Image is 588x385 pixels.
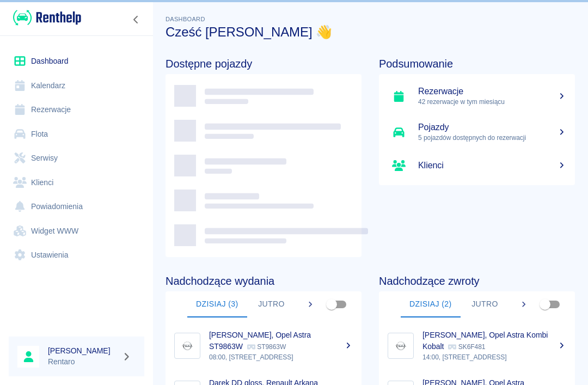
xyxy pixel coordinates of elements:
a: Flota [9,122,144,146]
img: Renthelp logo [13,9,81,27]
h5: Klienci [418,160,566,171]
button: Zwiń nawigację [128,13,144,27]
img: Image [177,335,198,356]
p: 42 rezerwacje w tym miesiącu [418,97,566,107]
a: Powiadomienia [9,194,144,219]
a: Ustawienia [9,243,144,267]
p: [PERSON_NAME], Opel Astra Kombi Kobalt [422,331,548,351]
button: Dzisiaj (2) [401,291,461,317]
a: Image[PERSON_NAME], Opel Astra ST9863W ST9863W08:00, [STREET_ADDRESS] [166,322,362,370]
button: Później [296,291,347,317]
p: [PERSON_NAME], Opel Astra ST9863W [209,331,311,351]
h4: Nadchodzące wydania [166,274,362,288]
span: Dashboard [166,16,205,22]
a: Rezerwacje42 rezerwacje w tym miesiącu [379,78,575,114]
a: Pojazdy5 pojazdów dostępnych do rezerwacji [379,114,575,150]
h5: Pojazdy [418,122,566,133]
a: Serwisy [9,146,144,170]
button: Dzisiaj (3) [187,291,247,317]
p: 5 pojazdów dostępnych do rezerwacji [418,133,566,143]
h4: Dostępne pojazdy [166,57,362,70]
h4: Podsumowanie [379,57,575,70]
p: 08:00, [STREET_ADDRESS] [209,352,353,362]
h3: Cześć [PERSON_NAME] 👋 [166,25,575,40]
button: Później (7) [510,291,573,317]
h6: [PERSON_NAME] [48,345,118,356]
p: Rentaro [48,356,118,368]
a: Widget WWW [9,219,144,243]
a: Image[PERSON_NAME], Opel Astra Kombi Kobalt SK6F48114:00, [STREET_ADDRESS] [379,322,575,370]
h4: Nadchodzące zwroty [379,274,575,288]
span: Pokaż przypisane tylko do mnie [321,294,342,315]
img: Image [390,335,411,356]
button: Jutro [247,291,296,317]
a: Rezerwacje [9,97,144,122]
button: Jutro [461,291,510,317]
a: Dashboard [9,49,144,74]
a: Klienci [9,170,144,195]
a: Kalendarz [9,74,144,98]
span: Pokaż przypisane tylko do mnie [535,294,555,315]
h5: Rezerwacje [418,86,566,97]
p: SK6F481 [448,343,485,351]
a: Renthelp logo [9,9,81,27]
p: ST9863W [247,343,286,351]
p: 14:00, [STREET_ADDRESS] [422,352,566,362]
a: Klienci [379,150,575,181]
